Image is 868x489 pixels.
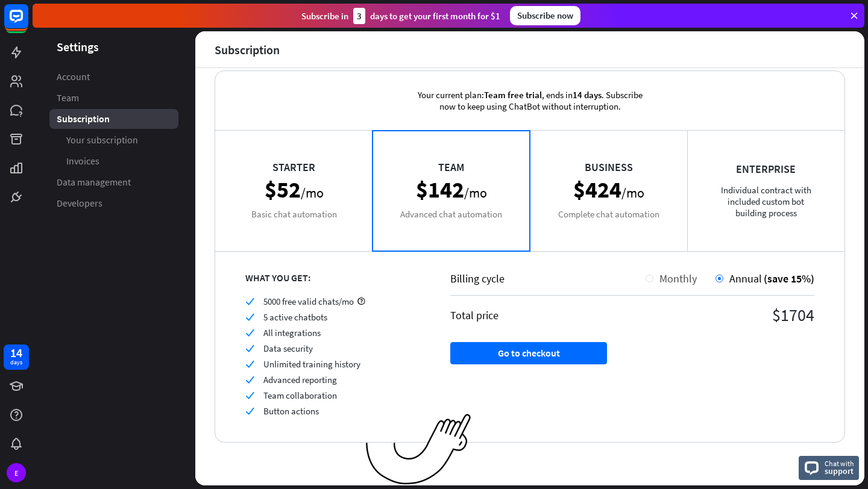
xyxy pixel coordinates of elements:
span: Annual [729,272,762,285]
div: 14 [10,347,22,358]
span: Invoices [66,155,99,167]
span: Chat with [825,458,854,469]
span: Data management [57,176,131,188]
div: E [7,463,26,482]
span: All integrations [263,327,321,338]
div: Subscribe now [510,6,580,25]
button: Go to checkout [450,342,607,364]
div: $1704 [632,304,814,326]
span: 5000 free valid chats/mo [263,296,354,307]
div: Billing cycle [450,272,646,285]
i: check [245,391,254,400]
button: Open LiveChat chat widget [10,5,46,41]
div: Subscribe in days to get your first month for $1 [301,8,500,24]
a: Team [49,88,178,108]
a: Your subscription [49,130,178,150]
span: Unlimited training history [263,358,360,370]
div: Subscription [215,43,280,57]
i: check [245,375,254,384]
span: 5 active chatbots [263,311,327,323]
span: Subscription [57,113,110,125]
span: Team collaboration [263,390,337,401]
div: WHAT YOU GET: [245,272,420,284]
i: check [245,406,254,416]
a: Data management [49,172,178,192]
a: 14 days [4,344,29,370]
span: 14 days [573,89,602,101]
span: Your subscription [66,134,138,146]
span: support [825,466,854,476]
i: check [245,360,254,369]
div: Total price [450,308,632,322]
a: Account [49,67,178,87]
img: ec979a0a656117aaf919.png [366,414,471,485]
a: Invoices [49,151,178,171]
span: Advanced reporting [263,374,337,385]
span: Developers [57,197,102,210]
i: check [245,344,254,353]
a: Developers [49,193,178,213]
span: Monthly [659,272,697,285]
span: Button actions [263,405,319,417]
i: check [245,313,254,322]
div: days [10,358,22,367]
header: Settings [33,39,195,55]
span: Account [57,70,90,83]
div: Your current plan: , ends in . Subscribe now to keep using ChatBot without interruption. [400,71,659,130]
i: check [245,328,254,337]
span: Team free trial [484,89,542,101]
span: Team [57,92,79,104]
span: (save 15%) [764,272,814,285]
span: Data security [263,343,313,354]
div: 3 [353,8,365,24]
i: check [245,297,254,306]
